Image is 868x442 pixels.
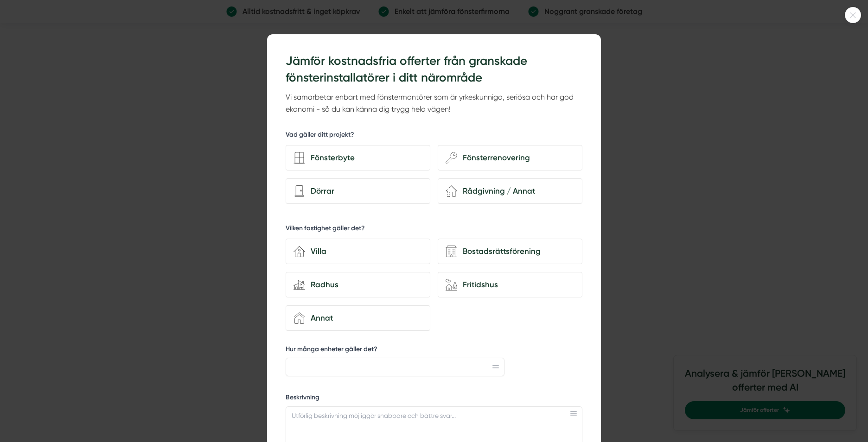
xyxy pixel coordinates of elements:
h3: Jämför kostnadsfria offerter från granskade fönsterinstallatörer i ditt närområde [286,53,582,87]
p: Vi samarbetar enbart med fönstermontörer som är yrkeskunniga, seriösa och har god ekonomi - så du... [286,91,582,116]
label: Hur många enheter gäller det? [286,345,504,356]
h5: Vad gäller ditt projekt? [286,130,354,142]
label: Beskrivning [286,393,582,404]
h5: Vilken fastighet gäller det? [286,224,365,235]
